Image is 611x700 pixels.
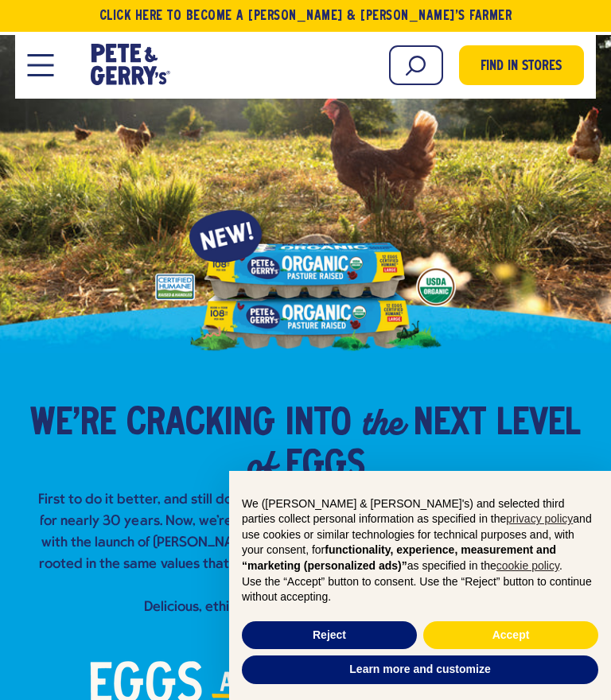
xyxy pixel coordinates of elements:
div: Notice [229,471,611,700]
button: Accept [423,621,598,650]
a: privacy policy [506,512,573,525]
em: of [247,440,275,488]
button: Learn more and customize [242,655,598,684]
span: Find in Stores [481,56,562,78]
span: Next [414,405,486,445]
span: Eggs​ [286,447,365,487]
input: Search [389,45,443,85]
p: Use the “Accept” button to consent. Use the “Reject” button to continue without accepting. [242,574,598,605]
span: Level [496,405,581,445]
a: cookie policy [496,559,559,572]
span: into [286,405,352,445]
span: Cracking [126,405,275,445]
p: First to do it better, and still doing it best; we've been raising the bar for egg-cellence for n... [32,489,579,618]
button: Open Mobile Menu Modal Dialog [27,54,53,76]
p: We ([PERSON_NAME] & [PERSON_NAME]'s) and selected third parties collect personal information as s... [242,496,598,574]
span: We’re [30,405,116,445]
strong: functionality, experience, measurement and “marketing (personalized ads)” [242,543,556,572]
em: the [362,398,403,446]
button: Reject [242,621,417,650]
a: Find in Stores [459,45,584,85]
